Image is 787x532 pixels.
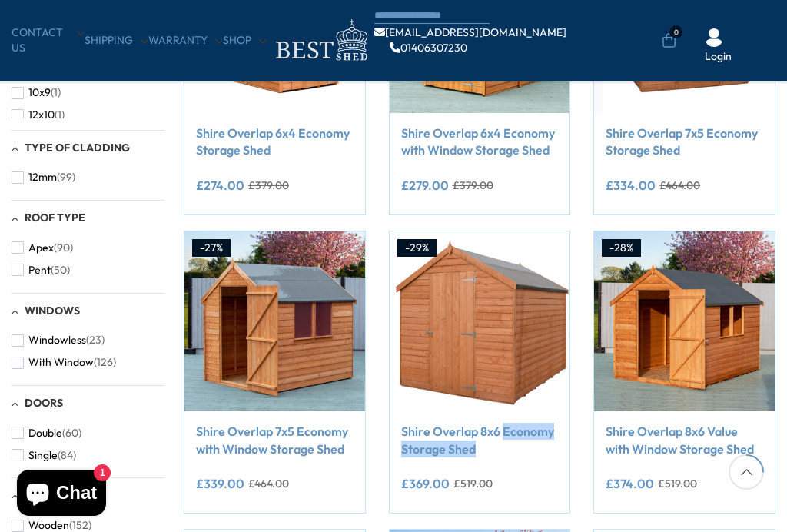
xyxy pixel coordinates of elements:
a: 01406307230 [390,42,467,53]
span: Pent [28,264,51,277]
span: Windowless [28,334,86,347]
a: Shire Overlap 6x4 Economy with Window Storage Shed [401,125,559,159]
a: Shire Overlap 7x5 Economy with Window Storage Shed [196,423,354,457]
img: Shire Overlap 7x5 Economy with Window Storage Shed - Best Shed [184,231,365,412]
span: 0 [669,25,682,38]
span: Windows [25,304,80,318]
img: User Icon [705,28,723,47]
button: Single [12,444,76,467]
button: Double [12,422,81,444]
span: Type of Cladding [25,141,130,155]
a: Login [705,49,732,65]
span: 12x10 [28,108,55,121]
del: £519.00 [658,478,697,489]
span: 12mm [28,171,57,184]
ins: £334.00 [606,179,656,191]
span: Doors [25,396,63,410]
a: 0 [662,33,676,48]
button: Pent [12,259,70,281]
a: Shire Overlap 7x5 Economy Storage Shed [606,125,763,159]
a: Shipping [85,33,148,48]
span: (50) [51,264,70,277]
del: £379.00 [248,180,289,191]
del: £464.00 [248,478,289,489]
span: (84) [58,449,76,462]
button: Windowless [12,329,105,351]
ins: £274.00 [196,179,244,191]
ins: £369.00 [401,477,450,490]
div: -28% [602,239,641,258]
a: Shire Overlap 8x6 Economy Storage Shed [401,423,559,457]
button: 12mm [12,166,75,188]
ins: £374.00 [606,477,654,490]
div: -29% [397,239,437,258]
span: (152) [69,519,91,532]
button: 12x10 [12,104,65,126]
inbox-online-store-chat: Shopify online store chat [12,470,111,520]
img: logo [267,15,374,65]
span: Roof Type [25,211,85,224]
button: Apex [12,237,73,259]
del: £519.00 [453,478,493,489]
ins: £279.00 [401,179,449,191]
span: Apex [28,241,54,254]
span: (60) [62,427,81,440]
span: (90) [54,241,73,254]
span: (1) [51,86,61,99]
span: 10x9 [28,86,51,99]
a: [EMAIL_ADDRESS][DOMAIN_NAME] [374,27,566,38]
span: (23) [86,334,105,347]
span: With Window [28,356,94,369]
span: Wooden [28,519,69,532]
a: Shire Overlap 6x4 Economy Storage Shed [196,125,354,159]
a: CONTACT US [12,25,85,55]
a: Warranty [148,33,223,48]
span: Single [28,449,58,462]
del: £464.00 [659,180,700,191]
button: With Window [12,351,116,374]
div: -27% [192,239,231,258]
del: £379.00 [453,180,493,191]
a: Shop [223,33,267,48]
a: Shire Overlap 8x6 Value with Window Storage Shed [606,423,763,457]
span: (126) [94,356,116,369]
span: (99) [57,171,75,184]
ins: £339.00 [196,477,244,490]
img: Shire Overlap 8x6 Economy Storage Shed - Best Shed [390,231,570,412]
button: 10x9 [12,81,61,104]
span: Double [28,427,62,440]
span: (1) [55,108,65,121]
